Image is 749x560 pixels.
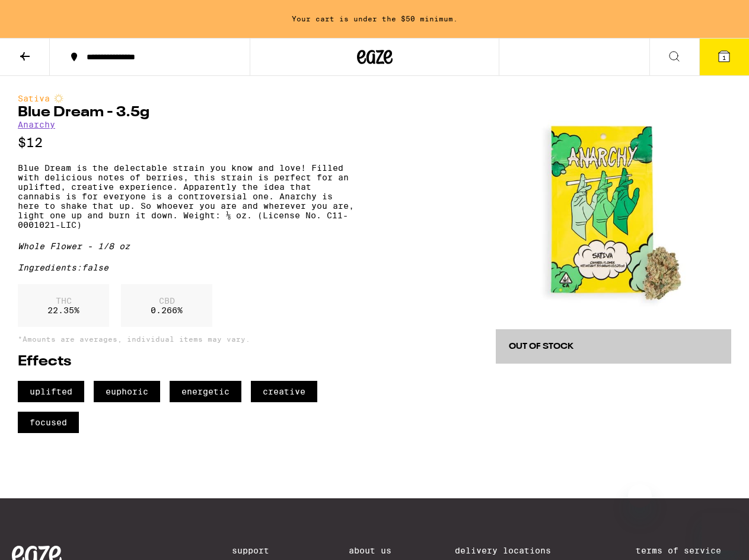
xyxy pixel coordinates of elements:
[455,546,572,555] a: Delivery Locations
[251,381,317,402] span: creative
[18,263,359,272] div: Ingredients: false
[18,163,359,230] p: Blue Dream is the delectable strain you know and love! Filled with delicious notes of berries, th...
[722,54,726,61] span: 1
[54,94,63,103] img: sativaColor.svg
[47,296,79,306] p: THC
[170,381,241,402] span: energetic
[18,94,359,103] div: Sativa
[509,342,573,351] span: Out of Stock
[636,546,737,555] a: Terms of Service
[496,329,731,364] button: Out of Stock
[121,284,212,327] div: 0.266 %
[151,296,183,306] p: CBD
[18,106,359,120] h1: Blue Dream - 3.5g
[18,381,84,402] span: uplifted
[699,39,749,75] button: 1
[349,546,391,555] a: About Us
[18,284,109,327] div: 22.35 %
[232,546,285,555] a: Support
[18,135,359,150] p: $12
[18,412,79,433] span: focused
[18,241,359,251] div: Whole Flower - 1/8 oz
[702,513,740,551] iframe: Button to launch messaging window
[496,94,731,329] img: Anarchy - Blue Dream - 3.5g
[94,381,160,402] span: euphoric
[628,484,652,508] iframe: Close message
[18,335,359,343] p: *Amounts are averages, individual items may vary.
[18,355,359,369] h2: Effects
[18,120,55,129] a: Anarchy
